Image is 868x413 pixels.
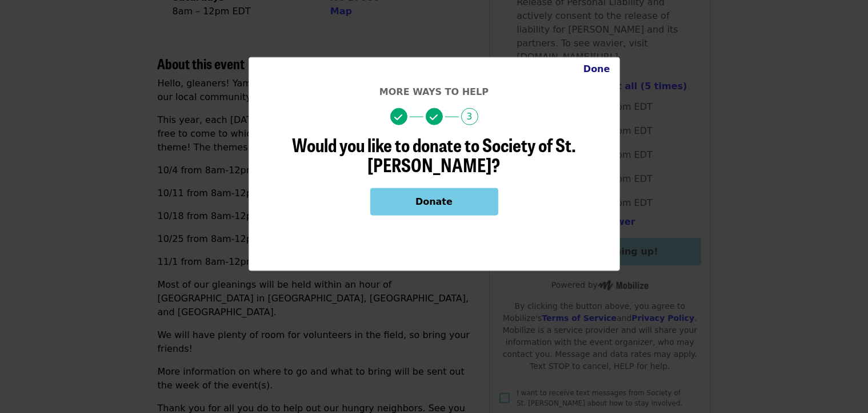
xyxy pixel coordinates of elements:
[415,196,453,207] span: Donate
[461,108,478,125] span: 3
[574,58,619,81] button: Close
[395,112,403,123] i: check icon
[370,188,498,216] button: Donate
[370,196,498,207] a: Donate
[379,86,489,97] span: More ways to help
[430,112,438,123] i: check icon
[292,131,576,178] span: Would you like to donate to Society of St. [PERSON_NAME]?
